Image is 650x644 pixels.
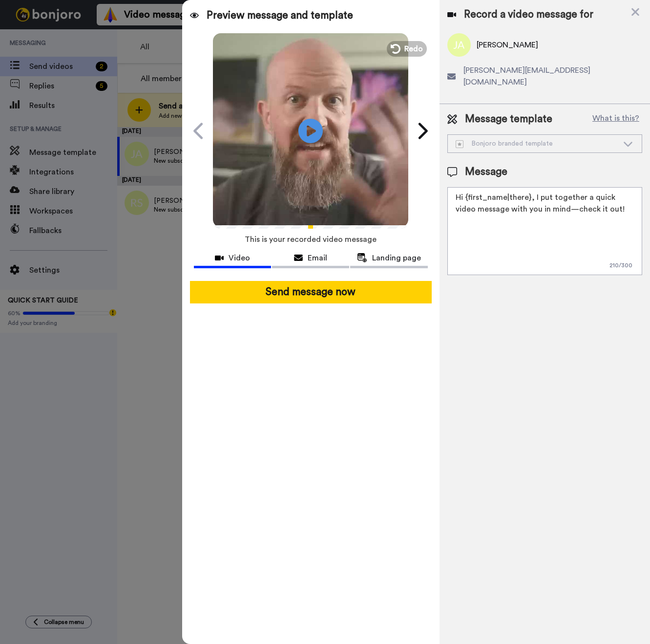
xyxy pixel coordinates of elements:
[456,139,618,149] div: Bonjoro branded template
[465,165,507,179] span: Message
[308,252,327,264] span: Email
[190,281,432,303] button: Send message now
[465,112,552,127] span: Message template
[456,140,463,148] img: demo-template.svg
[372,252,421,264] span: Landing page
[229,252,250,264] span: Video
[589,112,642,127] button: What is this?
[245,229,377,250] span: This is your recorded video message
[447,187,642,275] textarea: Hi {first_name|there}, I put together a quick video message with you in mind—check it out!
[463,64,642,88] span: [PERSON_NAME][EMAIL_ADDRESS][DOMAIN_NAME]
